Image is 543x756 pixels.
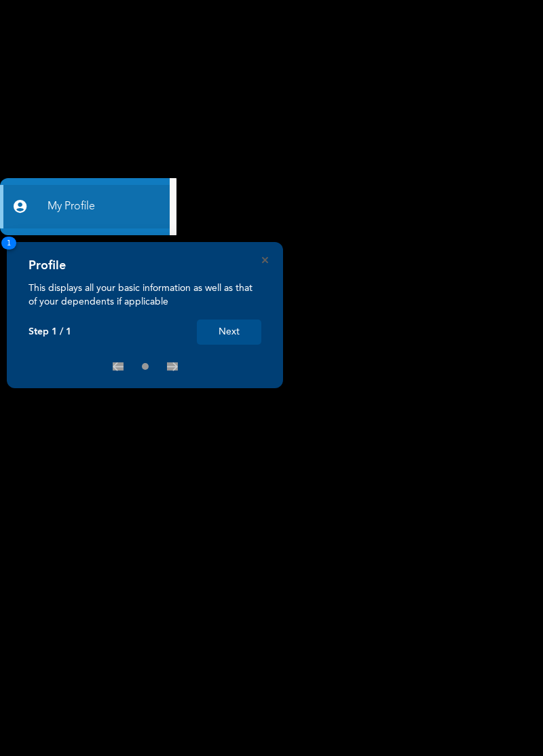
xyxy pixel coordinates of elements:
button: Close [262,257,268,263]
h4: Profile [29,258,66,273]
p: This displays all your basic information as well as that of your dependents if applicable [29,281,261,309]
button: Next [197,320,261,345]
p: Step 1 / 1 [29,326,71,338]
span: 1 [1,237,16,250]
